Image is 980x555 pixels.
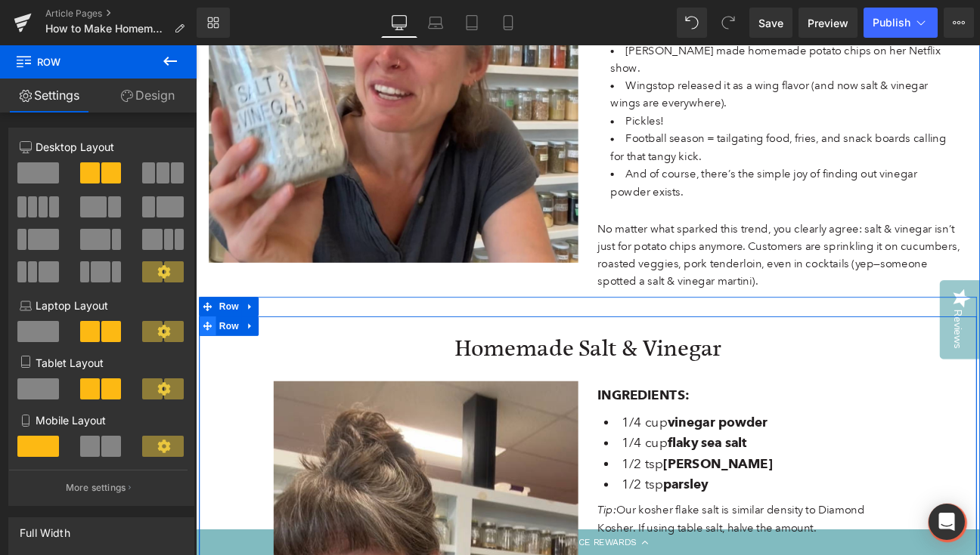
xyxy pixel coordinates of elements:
[20,355,183,371] p: Tablet Layout
[476,476,817,500] li: 1/2 tsp
[929,504,965,540] div: Open Intercom Messenger
[484,39,854,76] span: Wingstop released it as a wing flavor (and now salt & vinegar wings are everywhere).
[197,8,230,38] a: New Library
[454,8,490,38] a: Tablet
[677,8,707,38] button: Undo
[476,427,817,452] li: 1/4 cup
[23,316,54,339] span: Row
[490,8,526,38] a: Mobile
[484,142,842,178] span: And of course, there’s the simple joy of finding out vinegar powder exists.
[15,339,900,370] h2: Homemade Salt & Vinegar
[45,23,168,35] span: How to Make Homemade Salt and Vinegar Seasoning with Gneiss Spice
[550,455,643,473] strong: flaky sea salt
[20,139,183,155] p: Desktop Layout
[545,479,673,497] strong: [PERSON_NAME]
[873,17,910,29] span: Publish
[9,470,188,505] button: More settings
[54,316,73,339] a: Expand / Collapse
[469,399,576,417] strong: INGREDIENTS:
[713,8,743,38] button: Redo
[98,79,197,113] a: Design
[20,412,183,428] p: Mobile Layout
[944,8,974,38] button: More
[15,45,166,79] span: Row
[469,534,491,550] i: Tip:
[20,518,70,539] div: Full Width
[550,430,667,449] strong: vinegar powder
[799,8,857,38] a: Preview
[45,8,197,20] a: Article Pages
[54,294,73,316] a: Expand / Collapse
[476,452,817,476] li: 1/4 cup
[469,206,892,284] span: No matter what sparked this trend, you clearly agree: salt & vinegar isn’t just for potato chips ...
[23,294,54,316] span: Row
[476,500,817,524] li: 1/2 tsp
[417,8,454,38] a: Laptop
[545,503,598,521] b: parsley
[758,15,783,31] span: Save
[808,15,848,31] span: Preview
[864,8,938,38] button: Publish
[501,81,547,97] span: Pickles!
[20,298,183,313] p: Laptop Layout
[381,8,417,38] a: Desktop
[66,481,126,495] p: More settings
[484,101,876,137] span: Football season = tailgating food, fries, and snack boards calling for that tangy kick.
